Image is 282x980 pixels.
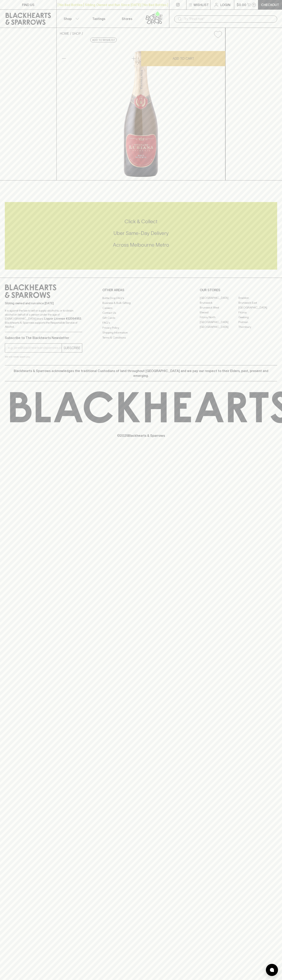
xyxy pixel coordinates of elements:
a: Brunswick East [238,300,277,305]
p: Stores [122,16,132,21]
button: Add to wishlist [212,29,224,40]
p: SUBSCRIBE [63,345,80,350]
p: Shop [64,16,72,21]
a: Stores [113,10,141,28]
a: HOME [60,32,69,35]
p: Tastings [92,16,105,21]
img: bubble-icon [270,968,274,972]
button: Add to wishlist [90,38,117,42]
a: Careers [102,305,180,310]
a: Fitzroy North [200,315,238,320]
a: Braddon [238,296,277,300]
p: Login [220,2,230,7]
p: OUR STORES [200,288,277,292]
p: Subscribe to The Blackhearts Newsletter [5,335,82,340]
strong: Liquor License #32064953 [44,317,81,320]
h5: Uber Same-Day Delivery [5,230,277,237]
a: Bottle Drop FAQ's [102,296,180,300]
a: [GEOGRAPHIC_DATA] [200,320,238,325]
a: [GEOGRAPHIC_DATA] [200,296,238,300]
a: Fitzroy [238,310,277,315]
a: FAQ's [102,320,180,325]
p: OTHER AREAS [102,288,180,292]
p: ADD TO CART [173,56,194,61]
a: Thornbury [238,325,277,329]
a: Contact Us [102,311,180,315]
a: Privacy Policy [102,325,180,330]
p: It is against the law to sell or supply alcohol to, or to obtain alcohol on behalf of a person un... [5,309,82,329]
h5: Click & Collect [5,218,277,225]
a: Gift Cards [102,315,180,320]
img: 2670.png [57,41,225,180]
a: SHOP [72,32,81,35]
p: Sibling owned and run since [DATE] [5,301,82,305]
a: Prahran [238,320,277,325]
a: Business & Bulk Gifting [102,301,180,305]
div: Call to action block [5,202,277,270]
a: Shipping Information [102,330,180,335]
p: 0 [253,4,255,6]
a: [GEOGRAPHIC_DATA] [200,325,238,329]
a: [GEOGRAPHIC_DATA] [238,305,277,310]
input: e.g. jane@blackheartsandsparrows.com.au [8,345,62,351]
a: Brunswick [200,300,238,305]
p: Blackhearts & Sparrows acknowledges the traditional Custodians of land throughout [GEOGRAPHIC_DAT... [8,368,274,378]
p: FIND US [22,2,34,7]
p: We will never spam you [5,355,82,359]
button: SUBSCRIBE [62,344,82,352]
a: Elwood [200,310,238,315]
p: Wishlist [194,2,209,7]
a: Terms & Conditions [102,335,180,340]
p: Checkout [261,2,279,7]
button: Shop [57,10,85,28]
a: Brunswick West [200,305,238,310]
a: Geelong [238,315,277,320]
input: Try "Pinot noir" [184,16,274,22]
button: ADD TO CART [141,51,225,66]
a: Tastings [85,10,113,28]
p: $0.00 [237,2,246,7]
h5: Across Melbourne Metro [5,242,277,248]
